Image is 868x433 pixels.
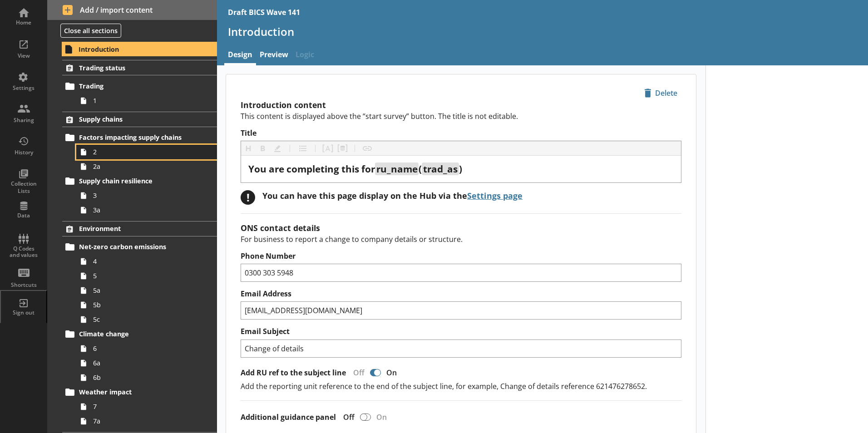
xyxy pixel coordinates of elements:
div: Home [8,19,39,26]
div: Data [8,212,39,219]
li: Weather impact77a [66,385,217,428]
span: Weather impact [79,388,190,396]
span: Net-zero carbon emissions [79,242,190,251]
label: Phone Number [241,251,681,261]
label: Email Address [241,289,681,299]
a: Trading [62,79,217,93]
span: Trading status [79,64,190,72]
span: ( [419,162,422,175]
div: Shortcuts [8,281,39,289]
label: Add RU ref to the subject line [241,368,346,378]
div: Collection Lists [8,180,39,194]
a: 2a [76,159,217,174]
div: You can have this page display on the Hub via the [262,190,523,201]
a: Introduction [62,42,217,56]
span: Supply chains [79,115,190,123]
a: Environment [62,221,217,236]
span: 6 [93,344,194,353]
li: EnvironmentNet-zero carbon emissions455a5b5cClimate change66a6bWeather impact77a [47,221,217,428]
div: Draft BICS Wave 141 [228,7,300,17]
span: 7 [93,402,194,411]
label: Additional guidance panel [241,413,336,422]
p: Add the reporting unit reference to the end of the subject line, for example, Change of details r... [241,381,681,391]
div: On [373,412,394,422]
a: Climate change [62,327,217,341]
a: 2 [76,145,217,159]
div: Sharing [8,117,39,124]
h1: Introduction [228,25,857,39]
span: Factors impacting supply chains [79,133,190,142]
li: Climate change66a6b [66,327,217,385]
a: 7 [76,399,217,414]
a: 6b [76,370,217,385]
span: Supply chain resilience [79,177,190,185]
li: Supply chain resilience33a [66,174,217,217]
label: Title [241,128,681,138]
a: 4 [76,254,217,269]
a: 5c [76,312,217,327]
h2: ONS contact details [241,222,681,233]
li: Trading1 [66,79,217,108]
a: Trading status [62,60,217,75]
span: 6b [93,373,194,382]
span: 5a [93,286,194,295]
div: ! [241,190,255,205]
span: 5 [93,271,194,280]
a: 3 [76,188,217,203]
span: ) [459,162,462,175]
span: ru_name [376,162,418,175]
span: Introduction [79,45,190,54]
div: Off [346,368,368,378]
span: 4 [93,257,194,266]
a: Net-zero carbon emissions [62,240,217,254]
div: History [8,149,39,156]
li: Factors impacting supply chains22a [66,130,217,174]
a: Design [224,46,256,65]
span: 6a [93,359,194,367]
a: Preview [256,46,292,65]
div: Off [336,412,358,422]
span: trad_as [423,162,458,175]
span: 2 [93,148,194,156]
a: 5b [76,298,217,312]
a: Supply chains [62,112,217,127]
span: 1 [93,96,194,105]
div: Q Codes and values [8,246,39,259]
p: This content is displayed above the “start survey” button. The title is not editable. [241,111,681,121]
div: On [383,368,404,378]
span: 2a [93,162,194,171]
div: Settings [8,84,39,92]
span: Add / import content [63,5,202,15]
span: 3 [93,191,194,200]
span: Logic [292,46,318,65]
label: Email Subject [241,327,681,336]
span: 7a [93,417,194,425]
span: Trading [79,82,190,90]
span: 5b [93,300,194,309]
a: Settings page [467,190,523,201]
span: You are completing this for [248,162,375,175]
a: 3a [76,203,217,217]
h2: Introduction content [241,99,681,110]
span: Delete [641,86,681,100]
a: 5 [76,269,217,283]
li: Supply chainsFactors impacting supply chains22aSupply chain resilience33a [47,112,217,217]
div: Sign out [8,309,39,316]
li: Trading statusTrading1 [47,60,217,108]
a: 6 [76,341,217,356]
a: Supply chain resilience [62,174,217,188]
div: Title [248,163,674,175]
button: Close all sections [60,24,121,38]
button: Delete [640,85,681,101]
div: View [8,52,39,59]
a: 1 [76,93,217,108]
span: Climate change [79,330,190,338]
a: Factors impacting supply chains [62,130,217,145]
li: Net-zero carbon emissions455a5b5c [66,240,217,327]
p: For business to report a change to company details or structure. [241,234,681,244]
a: 6a [76,356,217,370]
span: 3a [93,206,194,214]
a: 5a [76,283,217,298]
span: Environment [79,224,190,233]
span: 5c [93,315,194,324]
